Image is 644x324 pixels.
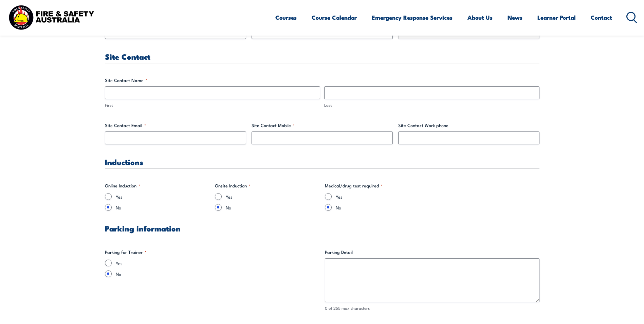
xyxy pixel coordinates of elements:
[116,270,319,277] label: No
[336,193,429,200] label: Yes
[252,122,393,129] label: Site Contact Mobile
[105,53,539,60] h3: Site Contact
[325,249,539,256] label: Parking Detail
[105,182,140,189] legend: Online Induction
[105,102,320,108] label: First
[226,204,319,211] label: No
[312,8,357,26] a: Course Calendar
[105,158,539,166] h3: Inductions
[105,249,146,256] legend: Parking for Trainer
[336,204,429,211] label: No
[537,8,576,26] a: Learner Portal
[116,204,209,211] label: No
[467,8,493,26] a: About Us
[324,102,539,108] label: Last
[325,182,383,189] legend: Medical/drug test required
[105,122,246,129] label: Site Contact Email
[226,193,319,200] label: Yes
[591,8,612,26] a: Contact
[508,8,522,26] a: News
[215,182,251,189] legend: Onsite Induction
[116,260,319,266] label: Yes
[105,77,147,84] legend: Site Contact Name
[116,193,209,200] label: Yes
[398,122,539,129] label: Site Contact Work phone
[372,8,453,26] a: Emergency Response Services
[275,8,297,26] a: Courses
[105,224,539,232] h3: Parking information
[325,305,539,311] div: 0 of 255 max characters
